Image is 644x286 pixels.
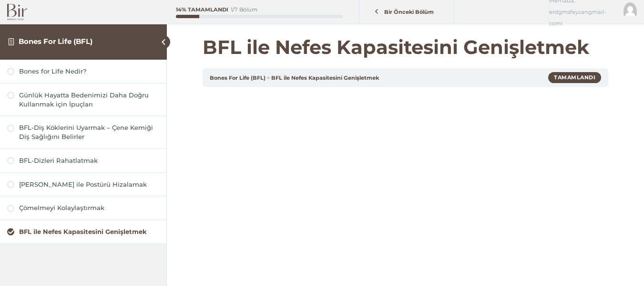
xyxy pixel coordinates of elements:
[203,36,608,59] h1: BFL ile Nefes Kapasitesini Genişletmek
[7,4,27,21] img: Bir Logo
[19,227,159,236] div: BFL ile Nefes Kapasitesini Genişletmek
[19,123,159,141] div: BFL-Diş Köklerini Uyarmak – Çene Kemiği Diş Sağlığını Belirler
[7,227,159,236] a: BFL ile Nefes Kapasitesini Genişletmek
[7,203,159,212] a: Çömelmeyi Kolaylaştırmak
[231,7,257,12] div: 1/7 Bölüm
[19,67,159,76] div: Bones for Life Nedir?
[7,123,159,141] a: BFL-Diş Köklerini Uyarmak – Çene Kemiği Diş Sağlığını Belirler
[7,91,159,109] a: Günlük Hayatta Bedenimizi Daha Doğru Kullanmak için İpuçları
[19,156,159,165] div: BFL-Dizleri Rahatlatmak
[362,3,451,21] a: Bir Önceki Bölüm
[7,67,159,76] a: Bones for Life Nedir?
[7,180,159,189] a: [PERSON_NAME] ile Postürü Hizalamak
[19,37,92,46] a: Bones For Life (BFL)
[271,74,379,81] a: BFL ile Nefes Kapasitesini Genişletmek
[176,7,228,12] div: 14% Tamamlandı
[19,180,159,189] div: [PERSON_NAME] ile Postürü Hizalamak
[379,9,440,15] span: Bir Önceki Bölüm
[19,91,159,109] div: Günlük Hayatta Bedenimizi Daha Doğru Kullanmak için İpuçları
[548,72,601,83] div: Tamamlandı
[210,74,266,81] a: Bones For Life (BFL)
[19,203,159,212] div: Çömelmeyi Kolaylaştırmak
[7,156,159,165] a: BFL-Dizleri Rahatlatmak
